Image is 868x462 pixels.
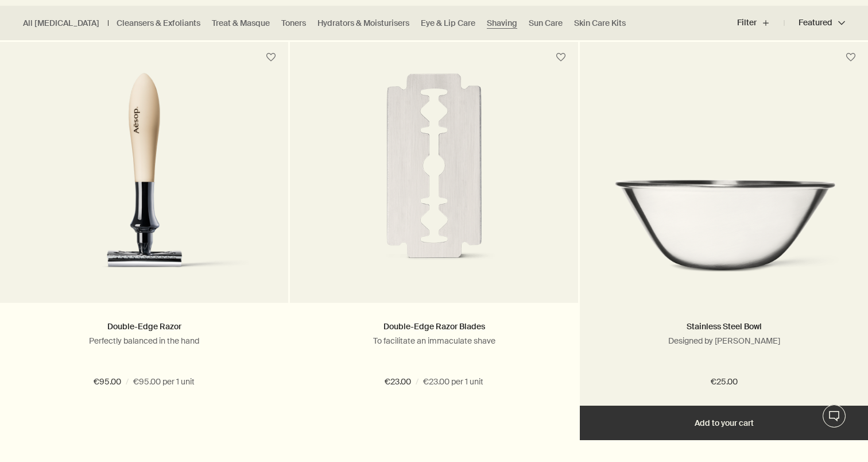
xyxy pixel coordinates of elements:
p: To facilitate an immaculate shave [307,336,561,346]
img: Double-Edge Razor Blades [312,73,555,286]
button: Filter [737,9,784,37]
a: Sun Care [529,18,563,29]
span: €23.00 [385,375,411,389]
a: Stainless Steel Bowl [580,73,868,303]
a: Stainless Steel Bowl [687,321,762,332]
img: Double-Edge Razor [40,73,248,286]
button: Save to cabinet [840,47,861,68]
span: / [126,375,129,389]
a: Shaving [487,18,517,29]
span: / [416,375,418,389]
a: Double-Edge Razor Blades [290,73,578,303]
span: €95.00 per 1 unit [133,375,195,389]
p: Designed by [PERSON_NAME] [597,336,851,346]
a: Hydrators & Moisturisers [317,18,409,29]
span: €23.00 per 1 unit [423,375,483,389]
a: Skin Care Kits [574,18,626,29]
img: Stainless Steel Bowl [597,179,851,286]
a: All [MEDICAL_DATA] [23,18,99,29]
a: Eye & Lip Care [421,18,475,29]
button: Save to cabinet [261,47,281,68]
p: Perfectly balanced in the hand [17,336,271,346]
button: Save to cabinet [551,47,571,68]
span: €95.00 [94,375,121,389]
button: Add to your cart - €25.00 [580,406,868,440]
a: Double-Edge Razor Blades [383,321,485,332]
span: €25.00 [711,375,738,389]
a: Treat & Masque [212,18,270,29]
button: Featured [784,9,845,37]
a: Cleansers & Exfoliants [117,18,200,29]
button: Chat en direct [823,405,846,428]
a: Double-Edge Razor [107,321,181,332]
a: Toners [281,18,306,29]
